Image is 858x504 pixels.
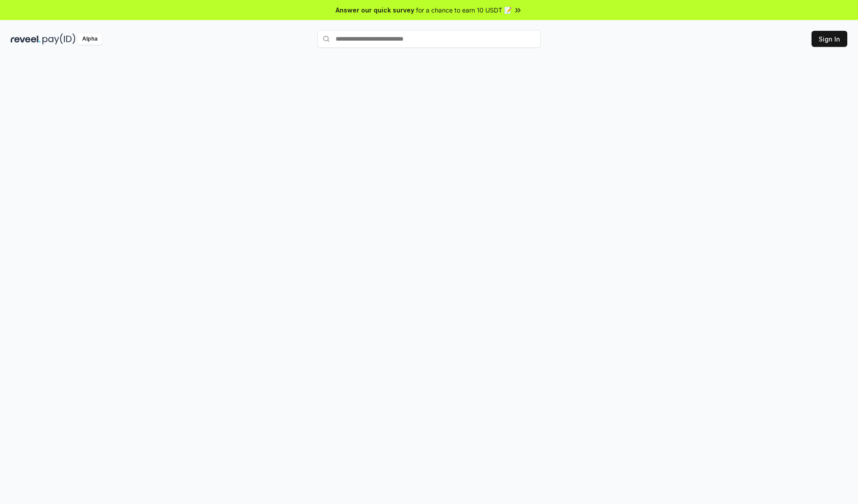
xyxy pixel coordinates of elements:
img: pay_id [42,33,76,45]
span: for a chance to earn 10 USDT 📝 [416,5,512,15]
button: Sign In [812,31,847,47]
div: Alpha [77,33,102,45]
span: Answer our quick survey [336,5,414,15]
img: reveel_dark [11,33,41,45]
